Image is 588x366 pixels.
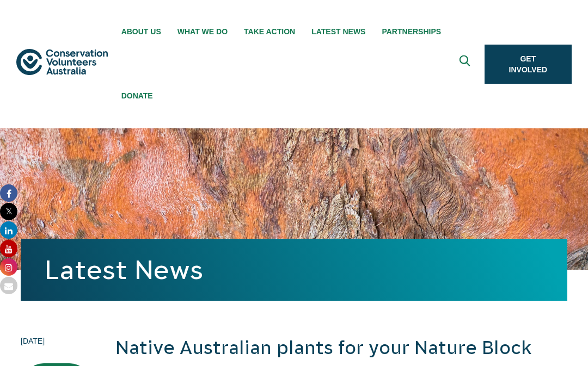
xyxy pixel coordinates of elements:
button: Expand search box Close search box [453,51,479,77]
a: Get Involved [485,45,572,84]
span: Donate [121,91,153,100]
span: Partnerships [382,27,441,36]
span: Expand search box [459,55,473,73]
span: Take Action [244,27,295,36]
img: logo.svg [16,49,108,76]
span: Latest News [311,27,365,36]
span: What We Do [177,27,228,36]
a: Latest News [45,255,203,284]
span: About Us [121,27,161,36]
h2: Native Australian plants for your Nature Block [115,335,567,361]
time: [DATE] [21,335,93,347]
